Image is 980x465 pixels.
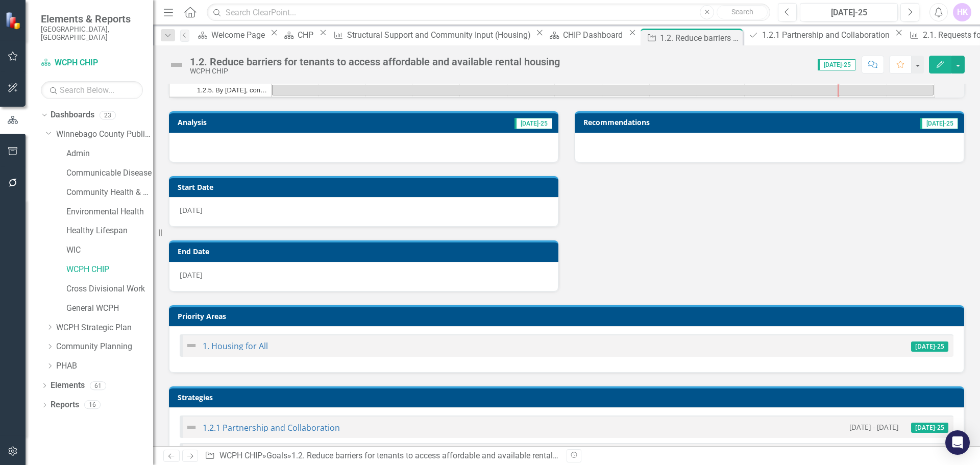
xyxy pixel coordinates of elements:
h3: End Date [178,248,553,255]
div: 1.2.5. By September 2025, convene stakeholders and second chance landlords to identify opportunit... [169,84,271,96]
div: 61 [90,381,106,390]
div: 1.2. Reduce barriers for tenants to access affordable and available rental housing [660,32,740,44]
button: Search [717,5,768,19]
div: 1.2.5. By [DATE], convene stakeholders and second chance landlords to identify opportunities to c... [197,84,268,96]
a: General WCPH [66,303,153,314]
div: 23 [100,111,116,119]
input: Search Below... [41,81,143,99]
a: Winnebago County Public Health [56,129,153,140]
img: Not Defined [185,339,198,352]
span: [DATE]-25 [514,118,552,129]
span: [DATE]-25 [920,118,958,129]
div: Welcome Page [211,29,268,41]
span: Elements & Reports [41,13,143,25]
div: Structural Support and Community Input (Housing) [347,29,533,41]
h3: Analysis [178,118,338,126]
a: 1.2.1 Partnership and Collaboration [745,29,892,41]
a: Community Planning [56,341,153,353]
a: Cross Divisional Work [66,283,153,295]
a: Elements [51,380,85,391]
a: Welcome Page [194,29,268,41]
span: [DATE]-25 [911,341,948,352]
a: Dashboards [51,109,94,121]
a: CHIP Dashboard [546,29,626,41]
input: Search ClearPoint... [207,4,770,21]
a: WCPH CHIP [219,451,262,460]
a: Environmental Health [66,206,153,218]
div: [DATE]-25 [803,7,894,19]
button: [DATE]-25 [800,3,898,21]
h3: Recommendations [583,118,820,126]
a: WCPH CHIP [41,57,143,69]
div: Open Intercom Messenger [945,430,970,455]
div: Task: Start date: 2024-08-01 End date: 2025-09-30 [169,84,271,97]
small: [DATE] - [DATE] [849,422,898,432]
div: 1.2. Reduce barriers for tenants to access affordable and available rental housing [190,56,560,67]
a: Structural Support and Community Input (Housing) [330,29,533,41]
a: Healthy Lifespan [66,225,153,237]
h3: Priority Areas [178,312,959,320]
a: Goals [266,451,287,460]
a: WCPH Strategic Plan [56,322,153,334]
span: Search [731,8,753,16]
a: CHP [281,29,316,41]
div: WCPH CHIP [190,67,560,75]
img: ClearPoint Strategy [5,12,23,30]
img: Not Defined [168,57,185,73]
span: [DATE] [180,270,203,280]
a: Reports [51,399,79,411]
div: » » [205,450,559,462]
div: 1.2. Reduce barriers for tenants to access affordable and available rental housing [291,451,584,460]
div: CHP [298,29,316,41]
a: WIC [66,244,153,256]
h3: Strategies [178,394,959,401]
a: 1.2.1 Partnership and Collaboration [203,422,340,433]
a: Communicable Disease [66,167,153,179]
button: HK [953,3,971,21]
span: [DATE]-25 [911,423,948,433]
a: WCPH CHIP [66,264,153,276]
a: PHAB [56,360,153,372]
h3: Start Date [178,183,553,191]
div: 1.2.1 Partnership and Collaboration [762,29,892,41]
div: Task: Start date: 2024-08-01 End date: 2025-09-30 [272,85,934,95]
small: [GEOGRAPHIC_DATA], [GEOGRAPHIC_DATA] [41,25,143,42]
a: Community Health & Prevention [66,187,153,199]
div: CHIP Dashboard [563,29,626,41]
img: Not Defined [185,421,198,433]
span: [DATE] [180,205,203,215]
a: Admin [66,148,153,160]
div: 16 [84,401,101,409]
a: 1. Housing for All [203,340,268,352]
span: [DATE]-25 [818,59,855,70]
